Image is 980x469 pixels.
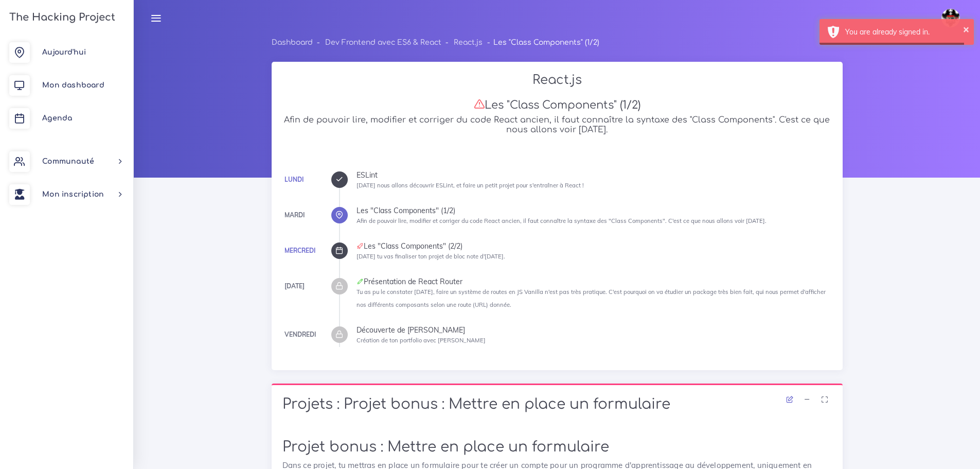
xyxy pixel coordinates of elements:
a: React.js [454,39,483,46]
div: Les "Class Components" (2/2) [357,242,832,250]
small: [DATE] nous allons découvrir ESLint, et faire un petit projet pour s'entraîner à React ! [357,182,584,189]
div: Présentation de React Router [357,278,832,285]
a: Mercredi [284,247,315,254]
img: avatar [941,9,960,27]
i: Corrections cette journée là [357,278,364,285]
h3: Les "Class Components" (1/2) [282,98,832,112]
span: Communauté [42,158,94,165]
span: Mon inscription [42,190,104,198]
h2: React.js [282,73,832,88]
i: Attention : nous n'avons pas encore reçu ton projet aujourd'hui. N'oublie pas de le soumettre en ... [474,98,485,109]
h1: Projet bonus : Mettre en place un formulaire [282,439,832,456]
div: ESLint [357,171,832,179]
a: Dashboard [272,39,313,46]
div: Les "Class Components" (1/2) [357,207,832,214]
li: Les "Class Components" (1/2) [483,36,599,49]
span: Mon dashboard [42,81,104,89]
a: Lundi [284,176,304,183]
h3: The Hacking Project [6,12,115,23]
small: Création de ton portfolio avec [PERSON_NAME] [357,337,486,344]
small: [DATE] tu vas finaliser ton projet de bloc note d'[DATE]. [357,253,505,260]
div: You are already signed in. [845,27,966,37]
span: Agenda [42,114,72,122]
i: Projet à rendre ce jour-là [357,242,364,250]
div: Mardi [284,210,305,221]
div: [DATE] [284,281,305,292]
div: Découverte de [PERSON_NAME] [357,326,832,334]
a: Dev Frontend avec ES6 & React [325,39,441,46]
h1: Projets : Projet bonus : Mettre en place un formulaire [282,396,832,413]
button: × [963,24,969,34]
small: Tu as pu le constater [DATE], faire un système de routes en JS Vanilla n'est pas très pratique. C... [357,288,826,308]
h5: Afin de pouvoir lire, modifier et corriger du code React ancien, il faut connaître la syntaxe des... [282,115,832,135]
small: Afin de pouvoir lire, modifier et corriger du code React ancien, il faut connaître la syntaxe des... [357,217,767,224]
span: Aujourd'hui [42,48,86,56]
div: Vendredi [284,329,316,340]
